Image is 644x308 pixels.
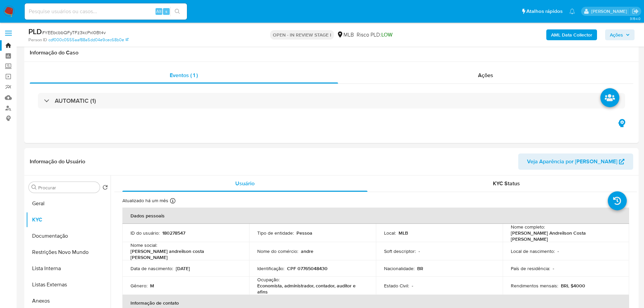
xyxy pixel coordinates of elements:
button: Veja Aparência por [PERSON_NAME] [518,153,633,170]
p: Nome social : [130,242,157,248]
p: Atualizado há um mês [122,197,168,204]
p: Rendimentos mensais : [511,283,558,289]
p: Nome do comércio : [257,248,298,254]
button: Retornar ao pedido padrão [102,185,108,192]
p: País de residência : [511,265,550,271]
button: Ações [605,29,635,40]
p: - [419,248,420,254]
p: Local : [384,230,396,236]
span: LOW [381,31,392,39]
button: KYC [26,212,111,228]
span: Usuário [235,180,255,187]
span: # YEEbcbbQFyTFz3kcPxI0Bt4v [42,29,106,36]
p: lucas.portella@mercadolivre.com [591,8,629,15]
h1: Informação do Usuário [30,158,85,165]
button: Procurar [31,185,37,190]
b: AML Data Collector [551,29,592,40]
p: Tipo de entidade : [257,230,294,236]
p: Local de nascimento : [511,248,555,254]
input: Pesquise usuários ou casos... [25,7,187,16]
p: Soft descriptor : [384,248,416,254]
span: Veja Aparência por [PERSON_NAME] [527,153,617,170]
p: Estado Civil : [384,283,409,289]
span: s [165,8,167,15]
p: M [150,283,154,289]
div: MLB [337,31,354,39]
p: BRL $4000 [561,283,585,289]
button: Lista Interna [26,260,111,277]
p: - [553,265,554,271]
span: Eventos ( 1 ) [170,71,198,79]
p: CPF 07765048430 [287,265,328,271]
p: MLB [399,230,408,236]
button: Restrições Novo Mundo [26,244,111,260]
button: AML Data Collector [546,29,597,40]
span: Risco PLD: [357,31,392,39]
div: AUTOMATIC (1) [38,93,625,109]
h1: Informação do Caso [30,49,633,56]
input: Procurar [38,185,97,191]
button: Documentação [26,228,111,244]
b: Person ID [28,37,47,43]
p: - [557,248,559,254]
button: Listas Externas [26,277,111,293]
button: search-icon [170,7,184,16]
p: - [412,283,413,289]
p: 180278547 [162,230,185,236]
p: Gênero : [130,283,147,289]
th: Dados pessoais [122,208,629,224]
a: cdf000c0555aaf88a5dd04e9cec68b0e [48,37,128,43]
p: OPEN - IN REVIEW STAGE I [270,30,334,40]
p: Nome completo : [511,224,545,230]
button: Geral [26,195,111,212]
span: Alt [156,8,162,15]
p: [PERSON_NAME] Andreilson Costa [PERSON_NAME] [511,230,619,242]
span: Atalhos rápidos [526,8,563,15]
p: andre [301,248,313,254]
h3: AUTOMATIC (1) [55,97,96,104]
p: Pessoa [296,230,312,236]
b: PLD [28,26,42,37]
p: [PERSON_NAME] andreilson costa [PERSON_NAME] [130,248,238,260]
p: Data de nascimento : [130,265,173,271]
p: BR [417,265,423,271]
span: KYC Status [493,180,520,187]
p: Ocupação : [257,277,280,283]
p: ID do usuário : [130,230,160,236]
p: Identificação : [257,265,284,271]
p: Nacionalidade : [384,265,414,271]
a: Notificações [569,8,575,14]
p: Economista, administrador, contador, auditor e afins [257,283,365,295]
span: Ações [478,71,493,79]
a: Sair [632,8,639,15]
p: [DATE] [176,265,190,271]
span: Ações [610,29,623,40]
